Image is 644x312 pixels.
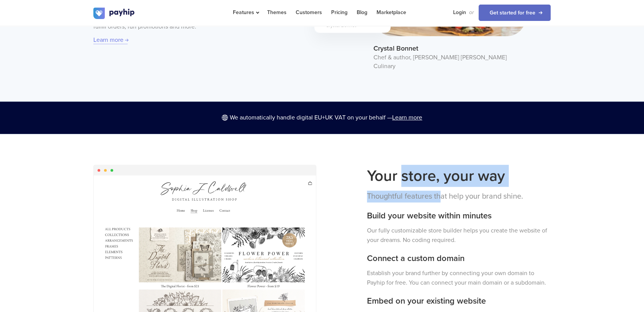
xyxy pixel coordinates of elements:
h3: Embed on your existing website [367,295,551,307]
span: Features [233,9,258,16]
p: Establish your brand further by connecting your own domain to Payhip for free. You can connect yo... [367,269,551,288]
p: Our fully customizable store builder helps you create the website of your dreams. No coding requi... [367,226,551,245]
a: Learn more [93,36,128,44]
a: Learn more [392,114,422,121]
h3: Build your website within minutes [367,210,551,222]
h3: Connect a custom domain [367,253,551,265]
span: Crystal Bonnet [373,36,526,54]
img: logo.svg [93,8,135,19]
p: Thoughtful features that help your brand shine. [367,191,551,202]
a: Get started for free [479,5,551,21]
h2: Your store, your way [367,165,551,187]
span: Chef & author, [PERSON_NAME] [PERSON_NAME] Culinary [373,53,526,71]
